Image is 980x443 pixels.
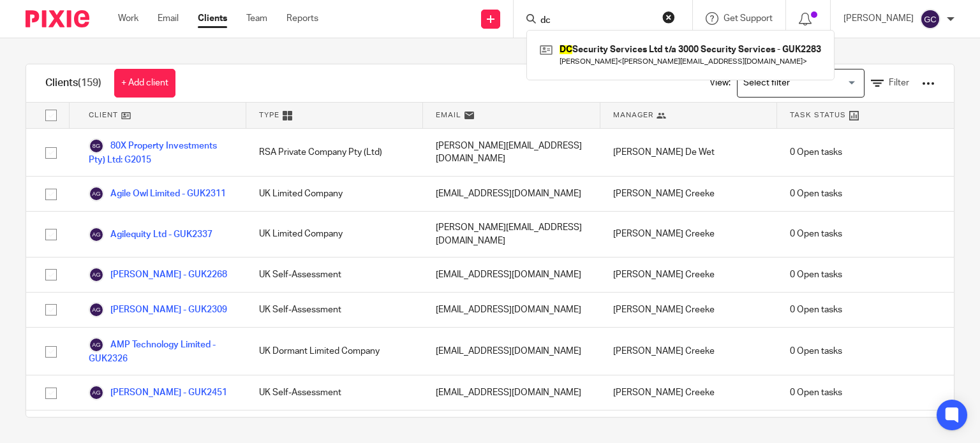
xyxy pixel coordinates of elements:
div: [PERSON_NAME] De Wet [600,129,777,176]
a: + Add client [114,69,175,98]
button: Clear [662,11,675,24]
div: [EMAIL_ADDRESS][DOMAIN_NAME] [423,328,600,375]
span: 0 Open tasks [790,303,842,316]
img: svg%3E [89,186,104,201]
span: Filter [889,78,909,87]
span: 0 Open tasks [790,345,842,358]
img: svg%3E [89,302,104,317]
div: [PERSON_NAME] Creeke [600,177,777,211]
span: 0 Open tasks [790,386,842,399]
a: Team [246,12,267,25]
div: UK Limited Company [246,212,423,257]
img: Pixie [26,10,89,27]
a: Reports [286,12,318,25]
div: UK Dormant Limited Company [246,328,423,375]
img: svg%3E [920,9,940,29]
div: View: [690,64,935,102]
span: 0 Open tasks [790,187,842,200]
a: 80X Property Investments Pty) Ltd: G2015 [89,138,234,166]
div: UK Self-Assessment [246,258,423,292]
h1: Clients [45,76,101,90]
div: RSA Private Company Pty (Ltd) [246,129,423,176]
img: svg%3E [89,138,104,154]
div: [EMAIL_ADDRESS][DOMAIN_NAME] [423,375,600,410]
div: UK Limited Company [246,177,423,211]
div: [PERSON_NAME] Creeke [600,293,777,327]
div: [PERSON_NAME] Creeke [600,258,777,292]
a: [PERSON_NAME] - GUK2451 [89,385,227,400]
input: Search for option [739,72,857,94]
div: [PERSON_NAME][EMAIL_ADDRESS][DOMAIN_NAME] [423,129,600,176]
div: [PERSON_NAME] Creeke [600,328,777,375]
span: Type [259,110,279,120]
span: 0 Open tasks [790,228,842,240]
img: svg%3E [89,337,104,352]
div: [PERSON_NAME] Creeke [600,375,777,410]
img: svg%3E [89,385,104,400]
div: [PERSON_NAME] Creeke [600,212,777,257]
img: svg%3E [89,267,104,282]
span: Task Status [790,110,846,120]
div: [EMAIL_ADDRESS][DOMAIN_NAME] [423,177,600,211]
span: (159) [78,78,101,88]
div: [PERSON_NAME][EMAIL_ADDRESS][DOMAIN_NAME] [423,212,600,257]
div: Search for option [737,69,865,98]
span: Client [89,110,118,120]
span: Email [436,110,461,120]
div: UK Self-Assessment [246,375,423,410]
a: Agilequity Ltd - GUK2337 [89,227,212,242]
a: Email [158,12,179,25]
span: 0 Open tasks [790,146,842,159]
input: Select all [39,103,63,127]
span: Manager [613,110,653,120]
a: [PERSON_NAME] - GUK2268 [89,267,227,282]
a: Work [118,12,138,25]
div: [EMAIL_ADDRESS][DOMAIN_NAME] [423,258,600,292]
div: [EMAIL_ADDRESS][DOMAIN_NAME] [423,293,600,327]
p: [PERSON_NAME] [843,12,914,25]
span: Get Support [724,14,773,23]
a: [PERSON_NAME] - GUK2309 [89,302,227,317]
a: Clients [198,12,227,25]
a: Agile Owl Limited - GUK2311 [89,186,226,201]
a: AMP Technology Limited - GUK2326 [89,337,234,365]
input: Search [539,15,654,27]
span: 0 Open tasks [790,268,842,281]
div: UK Self-Assessment [246,293,423,327]
img: svg%3E [89,227,104,242]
